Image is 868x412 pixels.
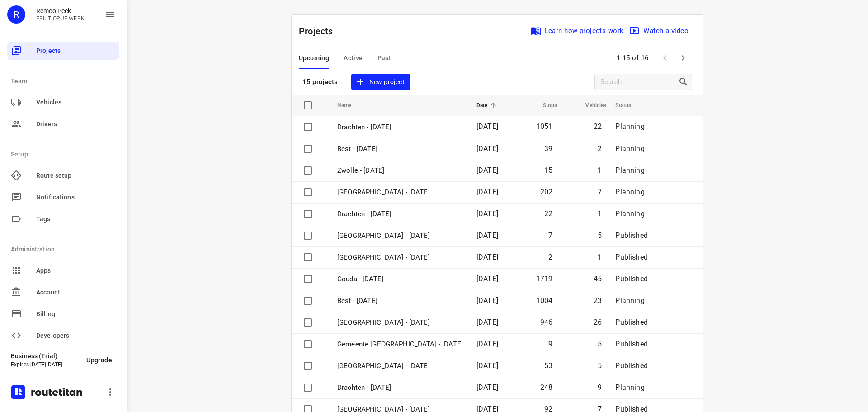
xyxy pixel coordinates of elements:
p: Drachten - Monday [337,122,463,133]
span: 7 [548,231,552,240]
span: Published [615,253,648,261]
p: Zwolle - Friday [337,166,463,176]
p: Gouda - Wednesday [337,274,463,284]
div: Developers [7,327,119,345]
p: Setup [11,150,119,159]
span: [DATE] [476,188,498,196]
span: 23 [594,296,602,305]
p: Gemeente Rotterdam - Thursday [337,231,463,241]
span: Upgrade [86,356,112,364]
span: Account [36,288,116,297]
span: 7 [598,188,602,196]
div: Account [7,283,119,301]
span: 15 [544,166,552,175]
span: Developers [36,331,116,341]
span: 22 [594,122,602,131]
span: 5 [598,340,602,348]
span: Planning [615,122,644,131]
span: 53 [544,361,552,370]
span: 2 [598,144,602,153]
span: [DATE] [476,296,498,305]
span: Active [344,52,363,64]
span: Published [615,361,648,370]
span: 2 [548,253,552,261]
span: Published [615,275,648,283]
span: 9 [598,383,602,392]
span: 45 [594,275,602,283]
span: Planning [615,188,644,196]
span: Planning [615,209,644,218]
span: Status [615,100,643,111]
span: Notifications [36,193,116,202]
span: 946 [540,318,553,327]
div: Apps [7,261,119,279]
span: New project [357,76,405,88]
div: Projects [7,42,119,60]
span: Vehicles [36,98,116,107]
p: Team [11,76,119,86]
p: Business (Trial) [11,352,79,360]
span: Upcoming [299,52,329,64]
p: Best - Friday [337,144,463,154]
span: [DATE] [476,275,498,283]
span: 1051 [536,122,553,131]
span: [DATE] [476,209,498,218]
span: 1 [598,253,602,261]
p: Antwerpen - Wednesday [337,361,463,371]
span: [DATE] [476,340,498,348]
div: R [7,5,25,24]
p: Best - Wednesday [337,296,463,306]
div: Billing [7,305,119,323]
span: [DATE] [476,383,498,392]
span: [DATE] [476,318,498,327]
p: Drachten - Thursday [337,209,463,219]
p: Drachten - Wednesday [337,383,463,393]
button: New project [351,74,410,90]
span: 1004 [536,296,553,305]
p: FRUIT OP JE WERK [36,15,85,22]
p: Antwerpen - Thursday [337,252,463,263]
span: 39 [544,144,552,153]
span: Vehicles [574,100,606,111]
span: 5 [598,361,602,370]
span: Planning [615,296,644,305]
span: Projects [36,46,116,56]
span: 22 [544,209,552,218]
p: Projects [299,24,340,38]
span: Name [337,100,363,111]
span: 248 [540,383,553,392]
span: 202 [540,188,553,196]
span: Billing [36,309,116,319]
span: 9 [548,340,552,348]
div: Drivers [7,115,119,133]
p: Expires [DATE][DATE] [11,361,79,368]
span: [DATE] [476,144,498,153]
p: Zwolle - Thursday [337,187,463,198]
span: Planning [615,144,644,153]
span: 1 [598,166,602,175]
span: Next Page [674,49,692,67]
span: Published [615,231,648,240]
div: Notifications [7,188,119,206]
span: Published [615,340,648,348]
p: Zwolle - Wednesday [337,317,463,328]
div: Vehicles [7,93,119,111]
span: Tags [36,214,116,224]
span: Planning [615,166,644,175]
div: Route setup [7,166,119,185]
button: Upgrade [79,352,119,368]
span: Date [476,100,500,111]
p: 15 projects [302,78,338,86]
span: [DATE] [476,231,498,240]
span: 1 [598,209,602,218]
span: Published [615,318,648,327]
div: Tags [7,210,119,228]
span: Previous Page [656,49,674,67]
span: 1719 [536,275,553,283]
span: Route setup [36,171,116,180]
p: Remco Peek [36,7,85,14]
span: Apps [36,266,116,275]
span: 1-15 of 16 [613,48,652,68]
span: Drivers [36,119,116,129]
span: Stops [531,100,557,111]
